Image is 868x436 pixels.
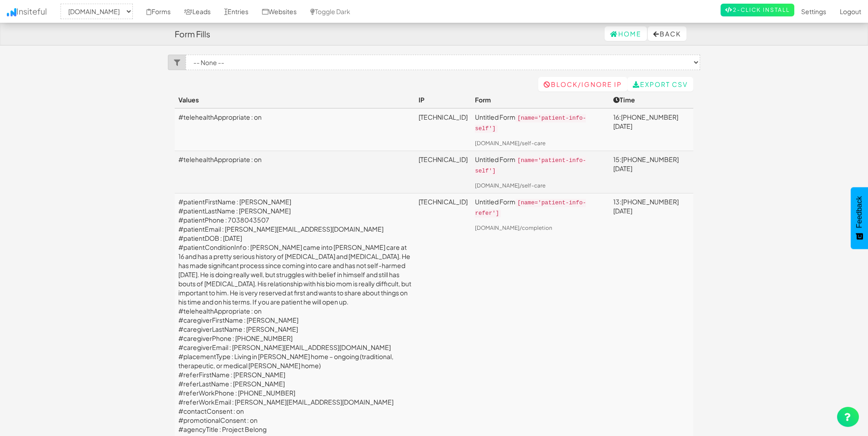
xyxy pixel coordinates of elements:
[471,91,610,108] th: Form
[855,196,863,228] span: Feedback
[475,140,545,147] a: [DOMAIN_NAME]/self-care
[648,26,686,41] button: Back
[175,91,415,108] th: Values
[475,112,606,133] p: Untitled Form
[175,151,415,193] td: #telehealthAppropriate : on
[475,155,606,176] p: Untitled Form
[475,199,586,218] code: [name='patient-info-refer']
[475,182,545,189] a: [DOMAIN_NAME]/self-care
[475,197,606,218] p: Untitled Form
[610,91,693,108] th: Time
[175,30,210,39] h4: Form Fills
[175,108,415,151] td: #telehealthAppropriate : on
[721,4,794,16] a: 2-Click Install
[538,77,627,91] a: Block/Ignore IP
[851,187,868,249] button: Feedback - Show survey
[419,198,468,206] a: [TECHNICAL_ID]
[7,8,16,16] img: icon.png
[419,155,468,163] a: [TECHNICAL_ID]
[415,91,471,108] th: IP
[475,157,586,175] code: [name='patient-info-self']
[419,113,468,121] a: [TECHNICAL_ID]
[610,108,693,151] td: 16:[PHONE_NUMBER][DATE]
[605,26,647,41] a: Home
[610,151,693,193] td: 15:[PHONE_NUMBER][DATE]
[627,77,693,91] a: Export CSV
[475,224,552,231] a: [DOMAIN_NAME]/completion
[475,114,586,133] code: [name='patient-info-self']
